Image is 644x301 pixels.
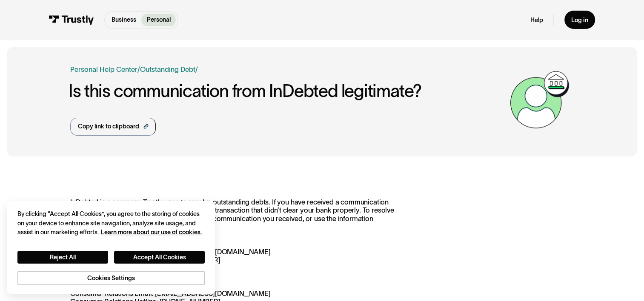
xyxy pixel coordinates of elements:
button: Reject All [17,251,108,264]
a: Help [530,16,543,24]
a: Copy link to clipboard [70,118,156,136]
div: Privacy [17,210,205,285]
a: Outstanding Debt [140,65,195,73]
button: Cookies Settings [17,271,205,286]
img: Trustly Logo [49,15,94,25]
a: Personal Help Center [70,64,137,74]
button: Accept All Cookies [114,251,205,264]
div: Log in [571,16,588,24]
p: Personal [147,15,171,24]
a: Personal [141,14,175,26]
div: Copy link to clipboard [78,122,139,131]
a: Log in [564,11,595,29]
p: Business [112,15,136,24]
a: Business [106,14,141,26]
div: By clicking “Accept All Cookies”, you agree to the storing of cookies on your device to enhance s... [17,210,205,237]
div: / [137,64,140,74]
div: / [195,64,197,74]
h1: Is this communication from InDebted legitimate? [69,82,505,101]
a: More information about your privacy, opens in a new tab [101,229,202,236]
div: Cookie banner [7,201,215,294]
